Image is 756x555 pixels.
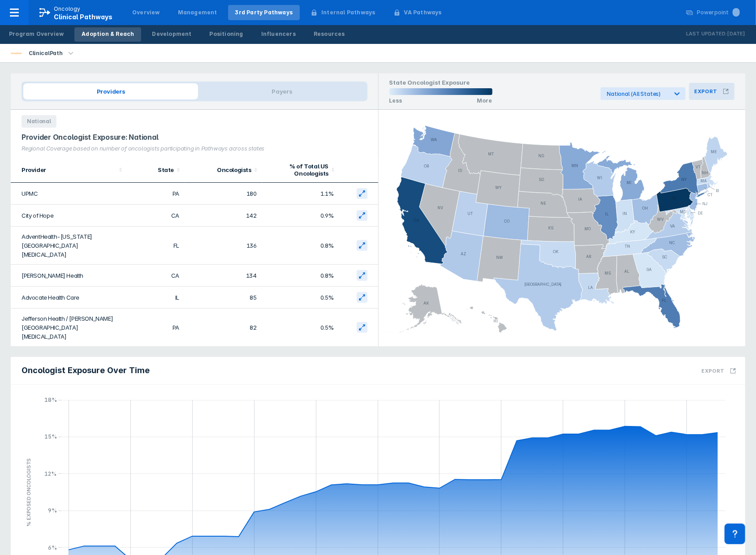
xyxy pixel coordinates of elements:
td: PA [127,183,185,205]
td: 0.5% [262,309,340,347]
td: Advocate Health Care [11,287,127,309]
p: Last Updated: [686,30,727,39]
div: Adoption & Reach [82,30,134,38]
td: 0.5% [262,287,340,309]
div: Internal Pathways [321,9,375,17]
a: Development [145,27,199,42]
div: VA Pathways [404,9,442,17]
div: ClinicalPath [25,47,66,60]
td: CA [127,205,185,227]
button: Export [696,361,742,381]
td: 0.8% [262,265,340,287]
div: Powerpoint [697,9,740,17]
div: Provider [22,166,116,173]
div: % of Total US Oncologists [268,163,329,177]
td: 0.9% [262,205,340,227]
p: More [477,97,492,104]
div: Management [178,9,217,17]
td: IL [127,287,185,309]
span: Oncologist Exposure Over Time [22,365,150,376]
div: Overview [132,9,160,17]
img: via-oncology [11,48,22,59]
a: Program Overview [2,27,71,42]
span: Providers [23,83,198,99]
p: Oncology [54,5,81,13]
div: Positioning [210,30,243,38]
h3: Export [702,368,725,374]
tspan: % EXPOSED ONCOLOGISTS [26,458,32,526]
a: Positioning [203,27,251,42]
div: 3rd Party Pathways [235,9,293,17]
div: Provider Oncologist Exposure: National [22,133,367,142]
td: 82 [185,309,262,347]
td: [PERSON_NAME] Health [11,265,127,287]
div: State [132,166,174,173]
p: Less [389,97,402,104]
a: 3rd Party Pathways [228,5,300,20]
text: 9% [48,507,57,514]
td: CA [127,265,185,287]
div: Program Overview [9,30,64,38]
text: 15% [44,433,57,440]
h1: State Oncologist Exposure [389,79,492,88]
span: National [22,115,56,128]
td: 134 [185,265,262,287]
div: Regional Coverage based on number of oncologists participating in Pathways across states [22,145,367,152]
div: Oncologists [190,166,251,173]
div: Influencers [261,30,296,38]
a: Resources [307,27,352,42]
td: 142 [185,205,262,227]
td: FL [127,227,185,265]
div: Development [152,30,191,38]
span: Payers [198,83,365,99]
a: Overview [125,5,167,20]
td: City of Hope [11,205,127,227]
td: 180 [185,183,262,205]
div: National (All States) [607,90,668,97]
button: Export [689,83,734,100]
td: PA [127,309,185,347]
text: 6% [48,544,57,551]
td: AdventHealth-[US_STATE][GEOGRAPHIC_DATA][MEDICAL_DATA] [11,227,127,265]
a: Influencers [254,27,303,42]
span: Clinical Pathways [54,13,112,21]
td: 0.8% [262,227,340,265]
td: 1.1% [262,183,340,205]
div: Contact Support [725,524,745,544]
td: Jefferson Health / [PERSON_NAME][GEOGRAPHIC_DATA][MEDICAL_DATA] [11,309,127,347]
a: Management [171,5,225,20]
td: UPMC [11,183,127,205]
text: 12% [44,470,56,477]
text: 18% [44,396,57,403]
td: 85 [185,287,262,309]
div: Resources [314,30,345,38]
h3: Export [695,88,717,95]
p: [DATE] [727,30,745,39]
a: Adoption & Reach [74,27,141,42]
td: 136 [185,227,262,265]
